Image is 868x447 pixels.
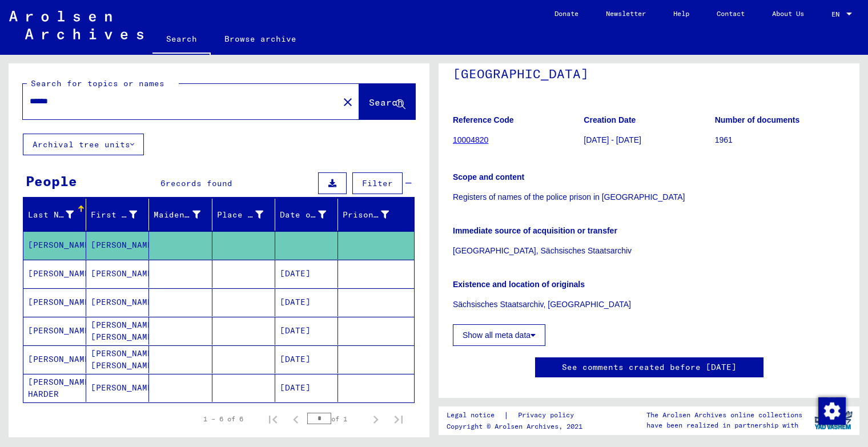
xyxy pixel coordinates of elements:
mat-cell: [PERSON_NAME] [23,231,86,259]
mat-cell: [PERSON_NAME] [86,374,149,402]
b: Reference Code [453,115,514,124]
div: Last Name [28,209,74,221]
mat-cell: [PERSON_NAME] [23,317,86,345]
mat-cell: [PERSON_NAME] [86,231,149,259]
button: Next page [364,408,387,430]
p: 1961 [715,134,845,146]
mat-cell: [DATE] [275,288,338,316]
button: Previous page [284,408,307,430]
img: yv_logo.png [812,406,855,434]
button: Archival tree units [23,134,144,155]
img: Arolsen_neg.svg [9,11,143,39]
mat-header-cell: Prisoner # [338,199,414,231]
img: Change consent [818,397,846,425]
button: First page [262,408,284,430]
p: The Arolsen Archives online collections [646,410,802,420]
a: Legal notice [447,409,504,421]
b: Existence and location of originals [453,280,585,289]
a: 10004820 [453,135,488,144]
div: Last Name [28,206,88,224]
mat-cell: [PERSON_NAME] [23,260,86,288]
b: Immediate source of acquisition or transfer [453,226,617,235]
b: Scope and content [453,172,524,182]
div: Maiden Name [154,206,214,224]
div: Date of Birth [280,209,326,221]
span: 6 [160,178,166,188]
div: First Name [91,206,151,224]
mat-header-cell: Maiden Name [149,199,212,231]
a: Browse archive [211,25,310,53]
div: Date of Birth [280,206,340,224]
mat-cell: [PERSON_NAME] [23,288,86,316]
mat-header-cell: Date of Birth [275,199,338,231]
mat-label: Search for topics or names [31,78,164,88]
button: Show all meta data [453,324,545,346]
mat-cell: [DATE] [275,345,338,373]
p: Registers of names of the police prison in [GEOGRAPHIC_DATA] [453,191,845,203]
p: Sächsisches Staatsarchiv, [GEOGRAPHIC_DATA] [453,299,845,311]
div: First Name [91,209,137,221]
a: Privacy policy [509,409,588,421]
mat-cell: [PERSON_NAME] HARDER [23,374,86,402]
div: Prisoner # [343,209,389,221]
mat-cell: [PERSON_NAME] [PERSON_NAME] [86,317,149,345]
button: Search [359,84,415,119]
span: Filter [362,178,393,188]
h1: Registers of names of the police prison in [GEOGRAPHIC_DATA] [453,29,845,98]
mat-header-cell: Last Name [23,199,86,231]
p: Copyright © Arolsen Archives, 2021 [447,421,588,432]
p: have been realized in partnership with [646,420,802,430]
mat-cell: [PERSON_NAME] [PERSON_NAME] [86,345,149,373]
div: People [26,171,77,191]
div: Maiden Name [154,209,200,221]
mat-cell: [DATE] [275,260,338,288]
mat-icon: close [341,95,355,109]
mat-cell: [PERSON_NAME] [86,288,149,316]
span: EN [831,10,844,18]
button: Clear [336,90,359,113]
p: [GEOGRAPHIC_DATA], Sächsisches Staatsarchiv [453,245,845,257]
span: records found [166,178,232,188]
button: Filter [352,172,403,194]
button: Last page [387,408,410,430]
div: | [447,409,588,421]
div: 1 – 6 of 6 [203,414,243,424]
a: Search [152,25,211,55]
div: Prisoner # [343,206,403,224]
b: Number of documents [715,115,800,124]
div: Place of Birth [217,206,278,224]
b: Creation Date [584,115,636,124]
mat-cell: [PERSON_NAME] [86,260,149,288]
div: Place of Birth [217,209,263,221]
mat-header-cell: Place of Birth [212,199,275,231]
a: See comments created before [DATE] [562,361,737,373]
mat-cell: [DATE] [275,374,338,402]
div: of 1 [307,413,364,424]
p: [DATE] - [DATE] [584,134,714,146]
mat-cell: [DATE] [275,317,338,345]
div: Change consent [818,397,845,424]
mat-header-cell: First Name [86,199,149,231]
span: Search [369,96,403,108]
mat-cell: [PERSON_NAME] [23,345,86,373]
